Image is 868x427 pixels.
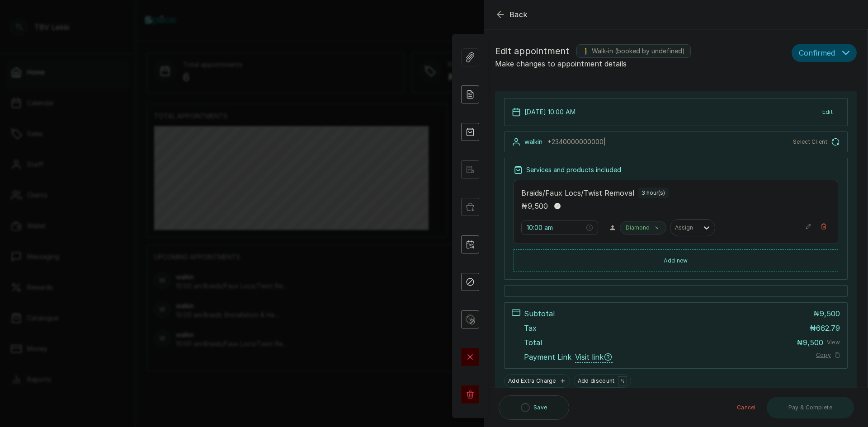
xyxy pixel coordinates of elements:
span: Select Client [793,138,827,145]
p: Braids/Faux Locs/Twist Removal [521,188,634,198]
span: Payment Link [524,352,571,363]
button: Save [499,395,569,420]
span: Confirmed [799,47,835,58]
p: Subtotal [524,308,555,319]
p: 3 hour(s) [642,189,665,197]
p: ₦ [810,323,840,333]
p: [DATE] 10:00 AM [524,108,576,117]
button: Cancel [730,397,763,418]
span: Visit link [575,352,613,363]
span: 9,500 [820,309,840,318]
span: 9,500 [528,202,548,211]
p: walkin · [524,137,606,146]
button: Back [495,9,528,20]
p: Make changes to appointment details [495,58,788,69]
label: 🚶 Walk-in (booked by undefined) [576,44,691,58]
span: 662.79 [816,324,840,333]
span: Back [509,9,528,20]
button: Confirmed [792,44,857,62]
button: Copy [816,352,840,359]
p: ₦ [521,201,548,211]
p: ₦ [797,337,823,348]
button: Select Client [793,137,840,146]
p: Tax [524,323,537,333]
p: Total [524,337,542,348]
p: Diamond [626,224,650,231]
p: ₦ [813,308,840,319]
button: View [827,339,840,346]
button: Add Extra Charge [504,374,570,388]
span: Edit appointment [495,44,569,58]
button: Pay & Complete [767,397,854,418]
p: Services and products included [526,165,621,174]
span: 9,500 [803,338,823,347]
button: Add discount [574,374,632,388]
button: Add new [514,249,838,272]
span: +234 0000000000 | [547,138,606,145]
input: Select time [527,223,585,233]
button: Edit [815,104,840,120]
